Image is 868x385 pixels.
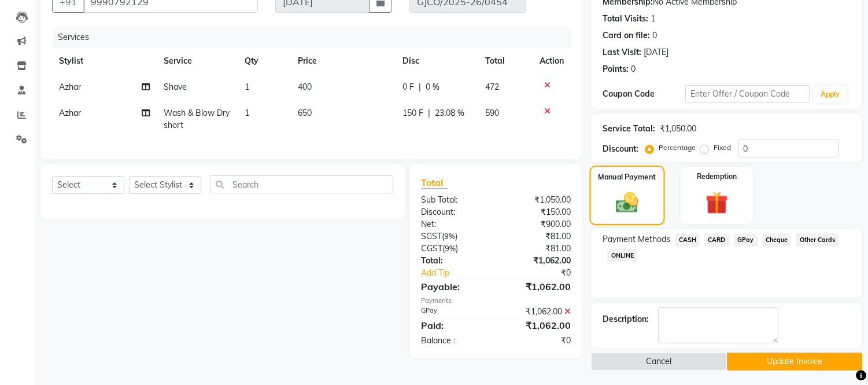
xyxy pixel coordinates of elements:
span: 650 [298,108,312,118]
div: ( ) [412,243,496,255]
div: 0 [652,30,657,42]
label: Manual Payment [599,171,656,182]
div: Discount: [412,206,496,218]
span: 1 [245,82,249,92]
span: Payment Methods [603,233,670,245]
label: Redemption [697,171,737,182]
div: GPay [412,306,496,318]
span: 590 [485,108,499,118]
div: ₹1,062.00 [496,318,580,332]
label: Percentage [659,142,696,153]
div: Last Visit: [603,46,641,58]
span: 1 [245,108,249,118]
button: Apply [814,86,847,103]
th: Service [157,48,237,74]
span: Cheque [762,233,792,247]
span: Azhar [59,82,81,92]
th: Stylist [52,48,157,74]
span: 0 % [426,81,439,93]
img: _gift.svg [699,189,735,217]
button: Update Invoice [727,353,862,371]
span: 472 [485,82,499,92]
div: Total Visits: [603,13,648,25]
div: Description: [603,313,649,325]
span: CARD [704,233,729,247]
input: Enter Offer / Coupon Code [685,85,809,103]
div: ₹1,050.00 [496,194,580,206]
div: ₹1,062.00 [496,306,580,318]
label: Fixed [714,142,731,153]
div: 1 [651,13,655,25]
div: Paid: [412,318,496,332]
div: ( ) [412,230,496,243]
span: Azhar [59,108,81,118]
div: ₹1,062.00 [496,280,580,294]
th: Price [291,48,396,74]
div: ₹0 [510,267,580,279]
span: SGST [421,231,442,241]
div: Points: [603,63,629,75]
span: 23.08 % [435,107,464,119]
div: ₹81.00 [496,243,580,255]
div: 0 [631,63,636,75]
span: Shave [164,82,187,92]
span: | [419,81,421,93]
span: ONLINE [607,249,637,262]
th: Disc [396,48,478,74]
div: Sub Total: [412,194,496,206]
th: Qty [238,48,291,74]
div: ₹0 [496,335,580,347]
div: ₹1,062.00 [496,255,580,267]
div: Services [53,27,579,48]
div: [DATE] [644,46,668,58]
span: CASH [675,233,700,247]
span: 0 F [402,81,414,93]
div: ₹1,050.00 [660,123,696,135]
span: Total [421,177,448,189]
input: Search [210,175,393,193]
div: Total: [412,255,496,267]
span: 150 F [402,107,423,119]
span: | [428,107,430,119]
span: CGST [421,243,442,254]
div: ₹150.00 [496,206,580,218]
span: GPay [734,233,758,247]
span: Other Cards [796,233,839,247]
button: Cancel [591,353,726,371]
span: 9% [444,232,455,241]
a: Add Tip [412,267,510,279]
div: Net: [412,218,496,230]
span: 9% [445,244,456,253]
span: 400 [298,82,312,92]
div: ₹81.00 [496,230,580,243]
img: _cash.svg [609,190,645,216]
th: Total [478,48,533,74]
div: Payments [421,296,571,306]
div: Payable: [412,280,496,294]
div: ₹900.00 [496,218,580,230]
div: Balance : [412,335,496,347]
div: Card on file: [603,30,650,42]
div: Discount: [603,143,638,155]
th: Action [533,48,571,74]
div: Coupon Code [603,88,685,100]
span: Wash & Blow Dry short [164,108,230,130]
div: Service Total: [603,123,655,135]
